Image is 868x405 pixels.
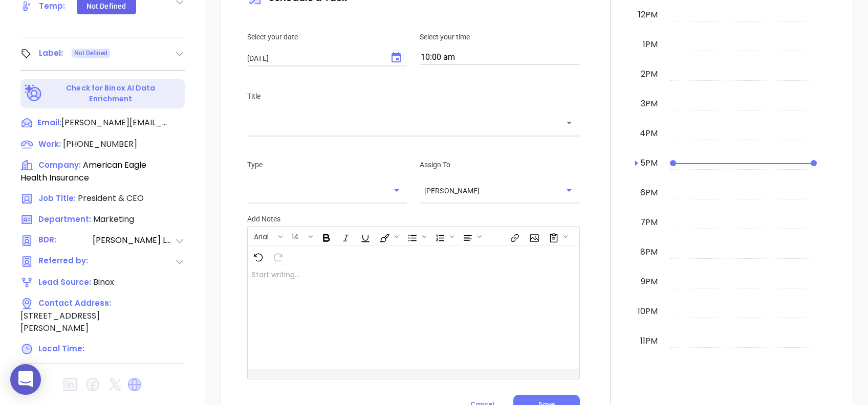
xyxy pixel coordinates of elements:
span: Font size [286,228,315,245]
div: 2pm [639,68,660,80]
div: 3pm [639,98,660,110]
span: Referred by: [38,255,92,268]
span: 14 [287,232,304,239]
span: Not Defined [74,48,107,59]
span: Insert Ordered List [430,228,457,245]
p: Title [247,91,580,102]
span: [PERSON_NAME][EMAIL_ADDRESS][DOMAIN_NAME] [61,117,169,129]
div: Label: [39,46,63,61]
span: Font family [248,228,285,245]
span: Job Title: [38,193,76,204]
button: 14 [287,228,307,245]
div: 8pm [638,246,660,258]
span: Italic [336,228,354,245]
div: 9pm [639,276,660,288]
div: 1pm [641,38,660,51]
div: 10pm [636,305,660,318]
p: Select your date [247,31,407,42]
button: Arial [249,228,276,245]
span: Work : [38,139,61,149]
p: Assign To [420,159,580,170]
span: Insert Image [524,228,542,245]
img: Ai-Enrich-DaqCidB-.svg [25,84,42,102]
span: Insert link [505,228,523,245]
p: Check for Binox AI Data Enrichment [44,83,178,104]
span: Lead Source: [38,277,91,287]
button: Open [389,183,404,197]
button: Choose date, selected date is Aug 19, 2025 [386,48,406,68]
span: Binox [93,276,114,288]
span: Align [458,228,484,245]
div: 5pm [638,157,660,169]
div: 7pm [638,216,660,229]
div: 12pm [636,9,660,21]
span: President & CEO [78,192,144,204]
span: Local Time: [38,343,84,354]
button: Open [562,183,576,197]
span: [PERSON_NAME] Lechado [93,234,175,247]
span: Arial [249,232,274,239]
div: 4pm [638,127,660,140]
span: Contact Address: [38,298,111,308]
div: 6pm [638,187,660,199]
p: Add Notes [247,213,580,224]
span: Bold [316,228,335,245]
span: Underline [355,228,374,245]
input: MM/DD/YYYY [247,53,382,63]
span: Undo [248,247,267,264]
span: BDR: [38,234,92,247]
span: Department: [38,214,91,224]
span: Redo [268,247,286,264]
span: [PHONE_NUMBER] [63,138,137,150]
span: Insert Unordered List [402,228,429,245]
p: Select your time [420,31,580,42]
span: American Eagle Health Insurance [20,159,146,184]
div: 11pm [638,335,660,347]
button: Open [562,116,576,130]
span: Company: [38,160,81,170]
p: Type [247,159,407,170]
span: Email: [37,117,61,130]
span: Surveys [544,228,570,245]
span: Marketing [93,213,134,225]
span: Fill color or set the text color [375,228,401,245]
span: [STREET_ADDRESS][PERSON_NAME] [20,310,100,334]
